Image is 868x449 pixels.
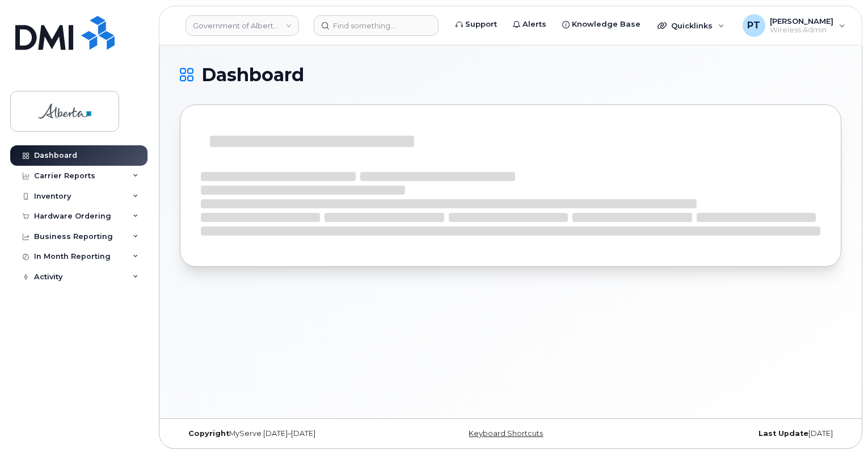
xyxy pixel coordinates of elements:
a: Keyboard Shortcuts [469,429,543,438]
div: MyServe [DATE]–[DATE] [180,429,401,438]
span: Dashboard [201,66,304,83]
strong: Copyright [188,429,229,438]
div: [DATE] [621,429,841,438]
strong: Last Update [759,429,808,438]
